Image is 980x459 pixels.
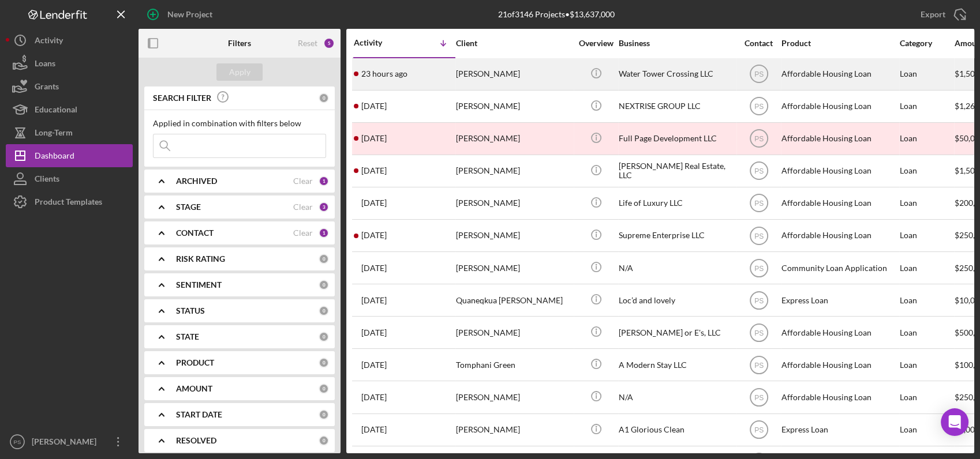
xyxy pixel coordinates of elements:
[909,3,974,26] button: Export
[6,52,133,75] button: Loans
[941,408,968,436] div: Open Intercom Messenger
[35,75,59,101] div: Grants
[619,253,734,283] div: N/A
[456,253,571,283] div: [PERSON_NAME]
[361,425,387,434] time: 2025-07-28 17:02
[781,123,897,154] div: Affordable Housing Loan
[456,220,571,251] div: [PERSON_NAME]
[6,75,133,98] a: Grants
[35,98,77,124] div: Educational
[35,29,63,55] div: Activity
[153,119,326,128] div: Applied in combination with filters below
[781,349,897,380] div: Affordable Housing Loan
[323,37,335,49] div: 5
[167,3,212,26] div: New Project
[319,332,329,342] div: 0
[619,156,734,186] div: [PERSON_NAME] Real Estate, LLC
[176,436,216,445] b: RESOLVED
[456,156,571,186] div: [PERSON_NAME]
[319,435,329,446] div: 0
[456,349,571,380] div: Tomphani Green
[319,280,329,290] div: 0
[361,198,387,208] time: 2025-08-13 13:05
[29,430,104,456] div: [PERSON_NAME]
[456,59,571,89] div: [PERSON_NAME]
[900,91,953,122] div: Loan
[900,285,953,315] div: Loan
[781,59,897,89] div: Affordable Housing Loan
[216,63,263,81] button: Apply
[456,317,571,348] div: [PERSON_NAME]
[6,98,133,121] button: Educational
[319,358,329,368] div: 0
[619,415,734,445] div: A1 Glorious Clean
[361,360,387,370] time: 2025-07-31 12:08
[35,167,59,193] div: Clients
[456,285,571,315] div: Quaneqkua [PERSON_NAME]
[293,202,313,212] div: Clear
[900,349,953,380] div: Loan
[6,29,133,52] button: Activity
[35,52,55,78] div: Loans
[900,253,953,283] div: Loan
[900,39,953,48] div: Category
[754,135,763,143] text: PS
[298,39,317,48] div: Reset
[319,383,329,394] div: 0
[14,439,21,445] text: PS
[781,415,897,445] div: Express Loan
[176,358,214,367] b: PRODUCT
[781,382,897,412] div: Affordable Housing Loan
[176,384,212,393] b: AMOUNT
[456,123,571,154] div: [PERSON_NAME]
[293,228,313,238] div: Clear
[619,39,734,48] div: Business
[900,123,953,154] div: Loan
[900,382,953,412] div: Loan
[619,91,734,122] div: NEXTRISE GROUP LLC
[754,232,763,240] text: PS
[35,121,73,147] div: Long-Term
[6,167,133,190] button: Clients
[361,69,407,78] time: 2025-08-19 20:25
[754,103,763,111] text: PS
[900,156,953,186] div: Loan
[6,430,133,453] button: PS[PERSON_NAME]
[900,317,953,348] div: Loan
[361,166,387,175] time: 2025-08-13 14:22
[319,254,329,264] div: 0
[319,409,329,420] div: 0
[319,176,329,186] div: 1
[456,382,571,412] div: [PERSON_NAME]
[619,317,734,348] div: [PERSON_NAME] or E's, LLC
[229,63,250,81] div: Apply
[6,190,133,213] button: Product Templates
[153,93,211,103] b: SEARCH FILTER
[319,93,329,103] div: 0
[781,317,897,348] div: Affordable Housing Loan
[781,253,897,283] div: Community Loan Application
[176,228,214,238] b: CONTACT
[754,296,763,304] text: PS
[781,188,897,219] div: Affordable Housing Loan
[176,202,201,212] b: STAGE
[176,280,222,289] b: SENTIMENT
[6,121,133,144] a: Long-Term
[900,59,953,89] div: Loan
[900,220,953,251] div: Loan
[754,426,763,434] text: PS
[781,39,897,48] div: Product
[619,382,734,412] div: N/A
[754,167,763,175] text: PS
[319,306,329,316] div: 0
[6,144,133,167] button: Dashboard
[176,254,225,264] b: RISK RATING
[619,349,734,380] div: A Modern Stay LLC
[35,190,102,216] div: Product Templates
[498,10,615,19] div: 21 of 3146 Projects • $13,637,000
[361,264,387,273] time: 2025-08-05 02:39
